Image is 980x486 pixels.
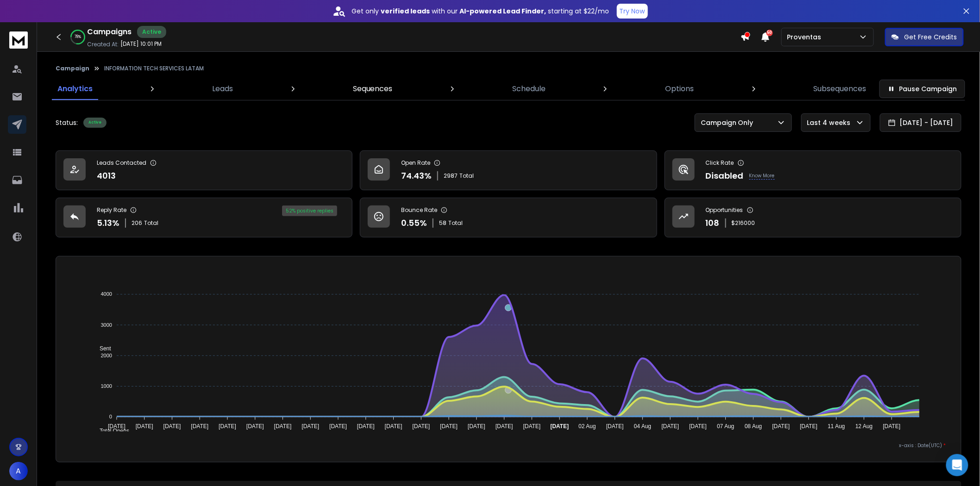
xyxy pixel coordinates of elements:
tspan: [DATE] [440,423,458,430]
p: Campaign Only [701,118,757,127]
div: 52 % positive replies [282,206,337,216]
tspan: [DATE] [773,423,790,430]
p: Sequences [353,83,393,94]
tspan: 2000 [101,353,112,358]
p: Leads Contacted [97,159,146,167]
p: 4013 [97,169,116,182]
p: Opportunities [706,206,743,214]
button: A [9,462,28,480]
tspan: [DATE] [302,423,320,430]
tspan: 0 [109,414,112,420]
tspan: [DATE] [606,423,624,430]
tspan: 08 Aug [745,423,762,430]
a: Opportunities108$216000 [665,198,961,237]
tspan: [DATE] [800,423,818,430]
tspan: [DATE] [108,423,126,430]
a: Sequences [347,78,398,100]
p: 74.43 % [401,169,432,182]
a: Reply Rate5.13%206Total52% positive replies [56,198,352,237]
p: Schedule [512,83,546,94]
p: 5.13 % [97,217,119,230]
p: 78 % [75,34,81,40]
tspan: [DATE] [496,423,513,430]
p: Disabled [706,169,744,182]
p: Try Now [620,6,645,16]
tspan: [DATE] [690,423,707,430]
p: 108 [706,217,720,230]
tspan: [DATE] [219,423,236,430]
p: 0.55 % [401,217,427,230]
span: 50 [766,30,773,36]
tspan: 1000 [101,383,112,389]
tspan: 12 Aug [856,423,873,430]
tspan: [DATE] [551,423,569,430]
img: logo [9,31,28,49]
span: Total Opens [93,428,129,434]
tspan: [DATE] [662,423,679,430]
tspan: 4000 [101,292,112,297]
p: Open Rate [401,159,430,167]
p: Options [666,83,694,94]
tspan: 04 Aug [634,423,651,430]
p: x-axis : Date(UTC) [71,442,946,449]
div: Open Intercom Messenger [946,454,968,476]
div: Active [137,26,166,38]
a: Bounce Rate0.55%58Total [360,198,657,237]
tspan: [DATE] [385,423,402,430]
tspan: [DATE] [136,423,153,430]
span: Sent [93,345,111,352]
p: Bounce Rate [401,206,437,214]
button: [DATE] - [DATE] [880,113,961,132]
strong: AI-powered Lead Finder, [460,6,547,16]
span: Total [144,219,158,227]
div: Active [83,118,107,128]
tspan: [DATE] [357,423,375,430]
p: $ 216000 [732,219,755,227]
a: Analytics [52,78,98,100]
p: Status: [56,118,78,127]
p: Last 4 weeks [807,118,854,127]
button: Pause Campaign [879,80,965,98]
span: 206 [132,219,142,227]
p: Get only with our starting at $22/mo [352,6,609,16]
strong: verified leads [381,6,430,16]
tspan: [DATE] [413,423,430,430]
tspan: 07 Aug [717,423,735,430]
h1: Campaigns [87,26,132,37]
tspan: [DATE] [468,423,485,430]
tspan: 3000 [101,322,112,328]
a: Leads Contacted4013 [56,150,352,190]
p: Proventas [787,32,825,42]
tspan: 02 Aug [579,423,596,430]
p: Know More [749,172,775,180]
p: Leads [212,83,233,94]
p: Subsequences [814,83,867,94]
p: Get Free Credits [905,32,957,42]
p: Created At: [87,41,119,48]
tspan: [DATE] [246,423,264,430]
a: Click RateDisabledKnow More [665,150,961,190]
tspan: [DATE] [883,423,901,430]
tspan: [DATE] [163,423,181,430]
button: Campaign [56,65,89,72]
p: [DATE] 10:01 PM [120,40,162,48]
a: Options [660,78,700,100]
a: Schedule [507,78,551,100]
a: Open Rate74.43%2987Total [360,150,657,190]
tspan: [DATE] [523,423,541,430]
span: 2987 [444,172,458,180]
p: Analytics [57,83,93,94]
span: Total [448,219,463,227]
button: Get Free Credits [885,28,964,46]
span: 58 [439,219,446,227]
span: Total [459,172,474,180]
tspan: [DATE] [330,423,347,430]
a: Subsequences [808,78,872,100]
tspan: [DATE] [274,423,292,430]
a: Leads [207,78,239,100]
button: Try Now [617,4,648,19]
p: Click Rate [706,159,734,167]
tspan: [DATE] [191,423,209,430]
